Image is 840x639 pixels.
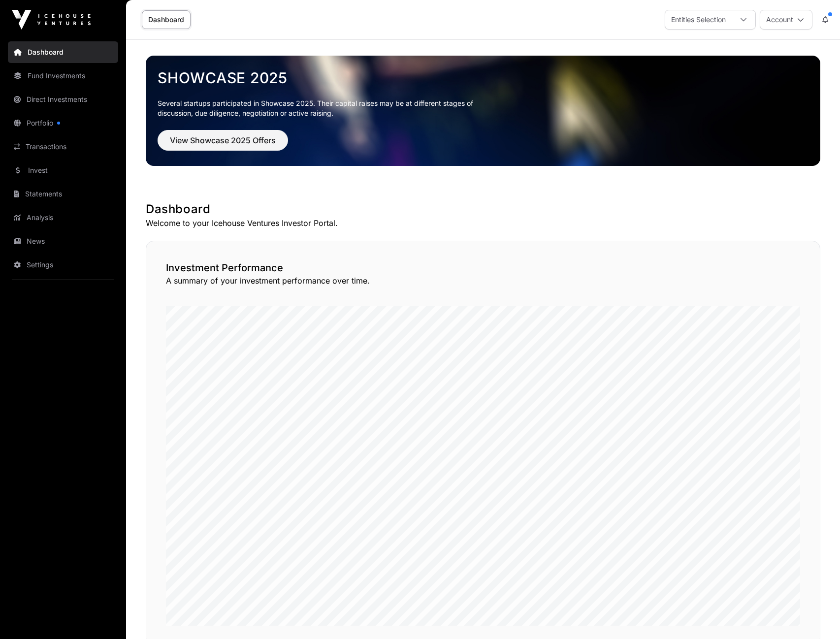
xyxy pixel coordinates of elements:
[158,140,288,150] a: View Showcase 2025 Offers
[791,592,840,639] iframe: Chat Widget
[146,217,820,229] p: Welcome to your Icehouse Ventures Investor Portal.
[8,89,118,110] a: Direct Investments
[8,207,118,228] a: Analysis
[166,261,800,275] h2: Investment Performance
[665,10,732,29] div: Entities Selection
[146,201,820,217] h1: Dashboard
[166,275,800,287] p: A summary of your investment performance over time.
[8,65,118,87] a: Fund Investments
[8,230,118,252] a: News
[8,254,118,276] a: Settings
[8,41,118,63] a: Dashboard
[158,130,288,151] button: View Showcase 2025 Offers
[170,134,276,146] span: View Showcase 2025 Offers
[8,112,118,134] a: Portfolio
[158,98,488,118] p: Several startups participated in Showcase 2025. Their capital raises may be at different stages o...
[12,10,91,30] img: Icehouse Ventures Logo
[8,160,118,181] a: Invest
[146,56,820,166] img: Showcase 2025
[8,136,118,158] a: Transactions
[142,10,191,29] a: Dashboard
[8,183,118,205] a: Statements
[760,10,812,30] button: Account
[158,69,808,87] a: Showcase 2025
